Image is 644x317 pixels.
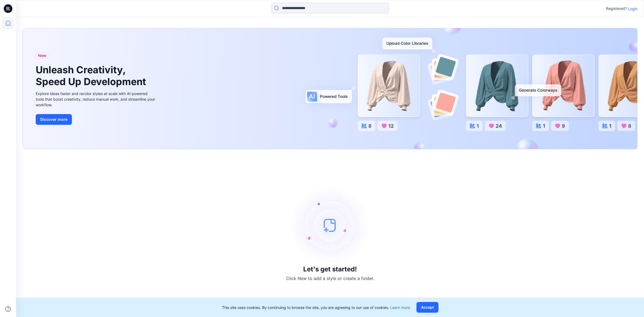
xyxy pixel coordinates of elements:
button: Discover more [36,114,72,125]
button: Accept [416,302,438,313]
img: empty-state-image.svg [290,185,370,265]
div: Explore ideas faster and recolor styles at scale with AI-powered tools that boost creativity, red... [36,91,156,108]
h1: Unleash Creativity, Speed Up Development [36,64,148,87]
a: Learn more [390,305,410,310]
a: Discover more [36,114,156,125]
p: This site uses cookies. By continuing to browse the site, you are agreeing to our use of cookies. [222,305,410,310]
p: Login [628,6,638,12]
span: New [38,52,46,59]
p: Registered? [606,5,627,12]
h3: Let's get started! [303,265,357,273]
p: Click New to add a style or create a folder. [286,275,374,282]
